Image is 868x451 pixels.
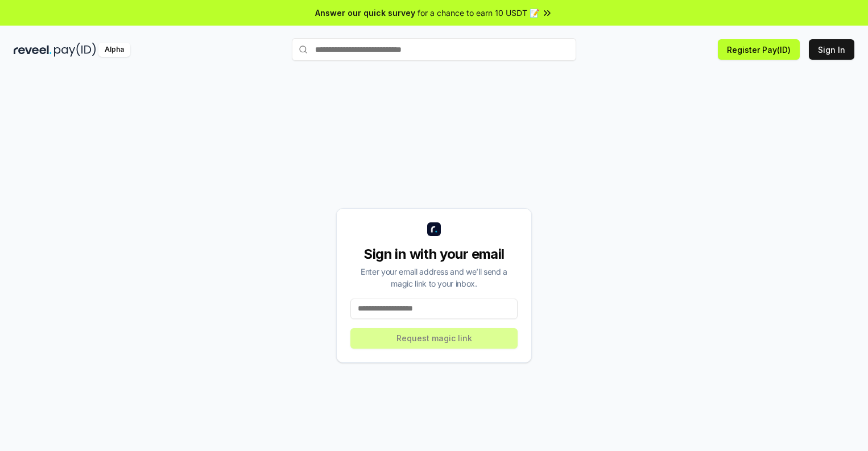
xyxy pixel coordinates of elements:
img: pay_id [54,43,96,57]
div: Enter your email address and we’ll send a magic link to your inbox. [350,266,518,289]
img: reveel_dark [14,43,52,57]
img: logo_small [427,222,441,236]
span: Answer our quick survey [315,7,415,19]
div: Sign in with your email [350,245,518,263]
div: Alpha [98,43,130,57]
button: Register Pay(ID) [718,39,800,60]
button: Sign In [809,39,854,60]
span: for a chance to earn 10 USDT 📝 [418,7,539,19]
